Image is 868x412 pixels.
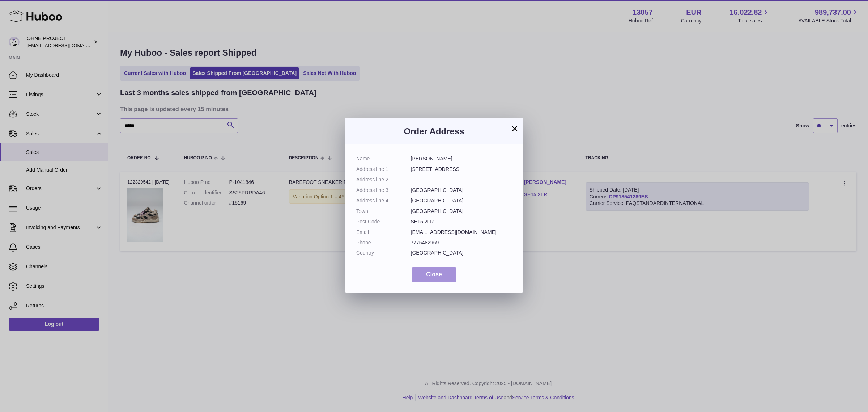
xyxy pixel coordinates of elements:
[356,239,411,246] dt: Phone
[356,218,411,225] dt: Post Code
[411,239,512,246] dd: 7775482969
[411,208,512,215] dd: [GEOGRAPHIC_DATA]
[411,166,512,173] dd: [STREET_ADDRESS]
[356,166,411,173] dt: Address line 1
[356,249,411,256] dt: Country
[356,176,411,183] dt: Address line 2
[356,126,512,137] h3: Order Address
[411,155,512,162] dd: [PERSON_NAME]
[356,197,411,204] dt: Address line 4
[412,267,456,282] button: Close
[356,187,411,194] dt: Address line 3
[411,229,512,236] dd: [EMAIL_ADDRESS][DOMAIN_NAME]
[411,197,512,204] dd: [GEOGRAPHIC_DATA]
[356,208,411,215] dt: Town
[411,187,512,194] dd: [GEOGRAPHIC_DATA]
[356,229,411,236] dt: Email
[426,271,442,277] span: Close
[411,249,512,256] dd: [GEOGRAPHIC_DATA]
[411,218,512,225] dd: SE15 2LR
[356,155,411,162] dt: Name
[510,124,519,133] button: ×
